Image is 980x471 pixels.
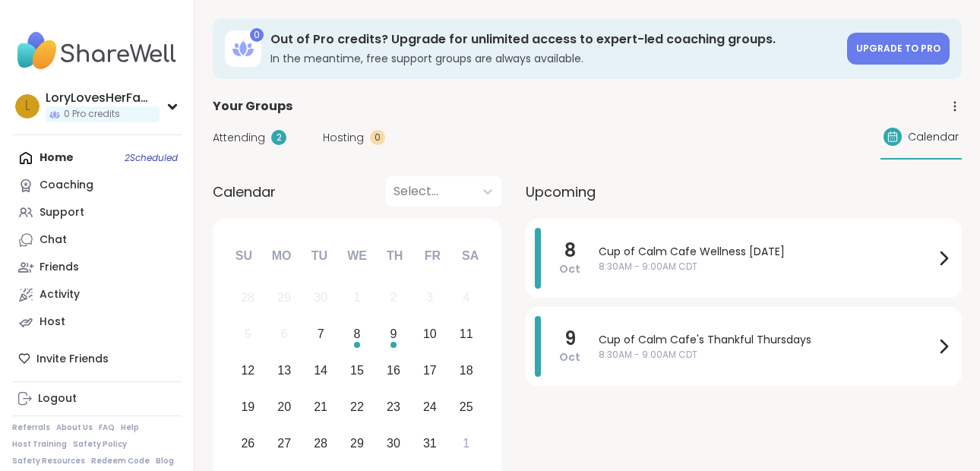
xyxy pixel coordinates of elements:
[413,282,446,315] div: Not available Friday, October 3rd, 2025
[156,456,174,466] a: Blog
[341,355,374,387] div: Choose Wednesday, October 15th, 2025
[268,355,301,387] div: Choose Monday, October 13th, 2025
[213,97,292,115] span: Your Groups
[378,355,410,387] div: Choose Thursday, October 16th, 2025
[277,360,291,381] div: 13
[12,254,182,281] a: Friends
[91,456,150,466] a: Redeem Code
[12,281,182,308] a: Activity
[423,360,437,381] div: 17
[64,108,120,121] span: 0 Pro credits
[341,390,374,423] div: Choose Wednesday, October 22nd, 2025
[12,172,182,199] a: Coaching
[416,239,449,273] div: Fr
[314,287,327,308] div: 30
[413,355,446,387] div: Choose Friday, October 17th, 2025
[12,456,85,466] a: Safety Resources
[12,439,67,450] a: Host Training
[264,239,298,273] div: Mo
[40,205,84,220] div: Support
[423,433,437,454] div: 31
[423,324,437,344] div: 10
[213,130,265,146] span: Attending
[378,239,412,273] div: Th
[314,433,327,454] div: 28
[564,240,576,261] span: 8
[350,360,364,381] div: 15
[232,282,264,315] div: Not available Sunday, September 28th, 2025
[232,427,264,460] div: Choose Sunday, October 26th, 2025
[390,324,397,344] div: 9
[599,244,934,260] span: Cup of Calm Cafe Wellness [DATE]
[268,282,301,315] div: Not available Monday, September 29th, 2025
[229,280,484,461] div: month 2025-10
[25,96,30,116] span: L
[241,360,254,381] div: 12
[271,130,286,145] div: 2
[277,397,291,417] div: 20
[38,391,77,406] div: Logout
[387,360,400,381] div: 16
[232,355,264,387] div: Choose Sunday, October 12th, 2025
[599,260,934,273] span: 8:30AM - 9:00AM CDT
[341,318,374,351] div: Choose Wednesday, October 8th, 2025
[46,90,160,106] div: LoryLovesHerFamilia
[387,397,400,417] div: 23
[232,390,264,423] div: Choose Sunday, October 19th, 2025
[281,324,288,344] div: 6
[40,232,67,248] div: Chat
[232,318,264,351] div: Not available Sunday, October 5th, 2025
[121,422,139,433] a: Help
[241,287,254,308] div: 28
[40,315,65,330] div: Host
[450,318,482,351] div: Choose Saturday, October 11th, 2025
[40,260,79,275] div: Friends
[341,427,374,460] div: Choose Wednesday, October 29th, 2025
[350,433,364,454] div: 29
[378,282,410,315] div: Not available Thursday, October 2nd, 2025
[450,390,482,423] div: Choose Saturday, October 25th, 2025
[378,390,410,423] div: Choose Thursday, October 23rd, 2025
[463,433,469,454] div: 1
[526,182,596,202] span: Upcoming
[227,239,261,273] div: Su
[305,427,337,460] div: Choose Tuesday, October 28th, 2025
[463,287,469,308] div: 4
[423,397,437,417] div: 24
[599,348,934,362] span: 8:30AM - 9:00AM CDT
[564,328,576,349] span: 9
[99,422,115,433] a: FAQ
[378,427,410,460] div: Choose Thursday, October 30th, 2025
[847,33,950,65] a: Upgrade to Pro
[908,129,959,145] span: Calendar
[305,355,337,387] div: Choose Tuesday, October 14th, 2025
[277,287,291,308] div: 29
[277,433,291,454] div: 27
[12,308,182,336] a: Host
[268,390,301,423] div: Choose Monday, October 20th, 2025
[12,422,50,433] a: Referrals
[305,282,337,315] div: Not available Tuesday, September 30th, 2025
[270,31,838,48] h3: Out of Pro credits? Upgrade for unlimited access to expert-led coaching groups.
[460,397,473,417] div: 25
[413,390,446,423] div: Choose Friday, October 24th, 2025
[213,182,276,202] span: Calendar
[268,427,301,460] div: Choose Monday, October 27th, 2025
[559,349,580,365] span: Oct
[387,433,400,454] div: 30
[454,239,487,273] div: Sa
[314,360,327,381] div: 14
[559,261,580,277] span: Oct
[305,318,337,351] div: Choose Tuesday, October 7th, 2025
[413,318,446,351] div: Choose Friday, October 10th, 2025
[245,324,251,344] div: 5
[12,345,182,372] div: Invite Friends
[268,318,301,351] div: Not available Monday, October 6th, 2025
[378,318,410,351] div: Choose Thursday, October 9th, 2025
[250,28,264,42] div: 0
[413,427,446,460] div: Choose Friday, October 31st, 2025
[241,397,254,417] div: 19
[370,130,385,145] div: 0
[450,282,482,315] div: Not available Saturday, October 4th, 2025
[12,24,182,77] img: ShareWell Nav Logo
